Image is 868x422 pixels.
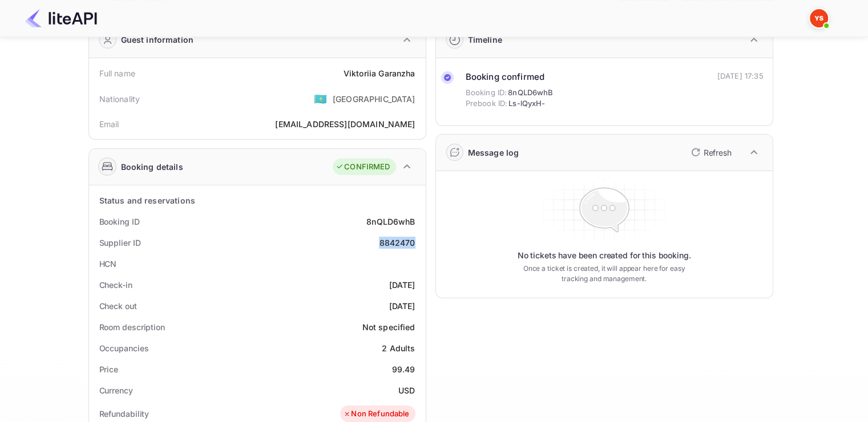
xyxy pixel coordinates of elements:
div: 8842470 [379,237,415,249]
div: 2 Adults [382,342,415,354]
span: Ls-lQyxH- [508,98,545,109]
div: [DATE] [389,300,415,312]
div: Booking confirmed [466,71,554,84]
button: Refresh [684,143,736,161]
div: Full name [99,67,135,79]
div: Booking details [121,161,183,173]
div: [DATE] [389,279,415,291]
div: USD [398,384,415,396]
div: Message log [468,147,519,159]
div: Email [99,118,119,130]
p: Refresh [704,147,732,159]
div: Timeline [468,34,502,46]
div: 8nQLD6whB [366,216,415,228]
div: HCN [99,258,117,270]
div: 99.49 [392,363,415,375]
div: [GEOGRAPHIC_DATA] [333,93,415,105]
div: [DATE] 17:35 [717,71,764,82]
div: Currency [99,384,133,396]
img: LiteAPI Logo [25,9,97,27]
span: Prebook ID: [466,98,508,109]
span: 8nQLD6whB [508,87,553,99]
div: Nationality [99,93,140,105]
div: Booking ID [99,216,140,228]
div: [EMAIL_ADDRESS][DOMAIN_NAME] [275,118,415,130]
div: Status and reservations [99,194,195,206]
div: Supplier ID [99,237,141,249]
div: Room description [99,321,165,333]
div: Price [99,363,119,375]
div: Non Refundable [343,408,409,420]
p: Once a ticket is created, it will appear here for easy tracking and management. [514,263,695,284]
div: Occupancies [99,342,149,354]
div: Guest information [121,34,194,46]
div: CONFIRMED [336,161,390,173]
span: United States [314,88,327,109]
div: Check-in [99,279,132,291]
span: Booking ID: [466,87,507,99]
div: Check out [99,300,137,312]
img: Yandex Support [810,9,828,27]
p: No tickets have been created for this booking. [518,250,691,261]
div: Viktoriia Garanzha [344,67,415,79]
div: Not specified [362,321,415,333]
div: Refundability [99,408,150,420]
